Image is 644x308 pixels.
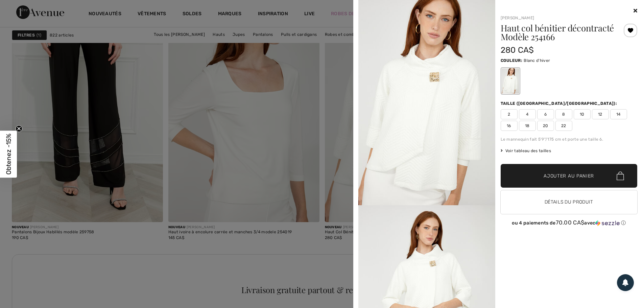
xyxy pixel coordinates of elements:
[501,121,518,131] span: 16
[519,121,536,131] span: 18
[501,68,519,94] div: Blanc d'hiver
[524,58,550,63] span: Blanc d'hiver
[501,136,638,142] div: Le mannequin fait 5'9"/175 cm et porte une taille 6.
[610,109,627,119] span: 14
[537,109,554,119] span: 6
[501,219,638,226] div: ou 4 paiements de avec
[18,5,31,11] span: Aide
[555,121,572,131] span: 22
[501,16,534,20] a: [PERSON_NAME]
[555,109,572,119] span: 8
[537,121,554,131] span: 20
[519,109,536,119] span: 4
[501,109,518,119] span: 2
[592,109,609,119] span: 12
[5,134,13,174] span: Obtenez -15%
[501,219,638,229] div: ou 4 paiements de70.00 CA$avecSezzle Cliquez pour en savoir plus sur Sezzle
[16,125,22,132] button: Close teaser
[595,220,620,226] img: Sezzle
[501,100,619,106] div: Taille ([GEOGRAPHIC_DATA]/[GEOGRAPHIC_DATA]):
[617,171,624,180] img: Bag.svg
[544,172,594,180] span: Ajouter au panier
[501,45,534,55] span: 280 CA$
[574,109,591,119] span: 10
[501,58,522,63] span: Couleur:
[556,219,585,226] span: 70.00 CA$
[501,148,551,154] span: Voir tableau des tailles
[501,164,638,188] button: Ajouter au panier
[501,190,638,214] button: Détails du produit
[501,24,615,41] h1: Haut col bénitier décontracté Modèle 254166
